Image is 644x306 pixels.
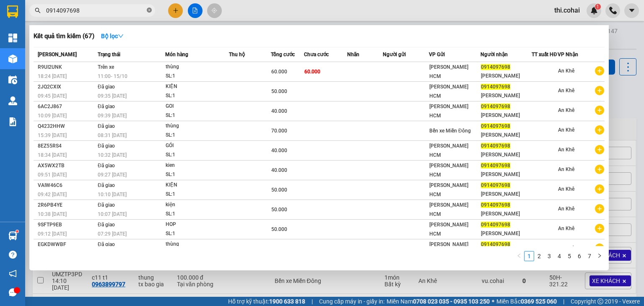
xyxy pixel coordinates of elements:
span: An Khê [558,127,574,133]
span: 10:38 [DATE] [38,211,67,217]
span: An Khê [558,206,574,212]
span: 10:32 [DATE] [98,152,127,158]
a: 1 [525,252,534,261]
div: [PERSON_NAME] [481,229,532,238]
div: SL: 1 [166,91,229,101]
span: Người nhận [480,52,508,57]
span: Thu hộ [229,52,245,57]
span: close-circle [147,7,152,15]
span: 50.000 [271,226,287,232]
div: SL: 1 [166,229,229,239]
div: 2JQ2CXIX [38,83,95,91]
span: Nhãn [347,52,359,57]
span: 09:51 [DATE] [38,172,67,178]
a: 5 [565,252,574,261]
div: R9UI2UNK [38,63,95,72]
span: Đã giao [98,202,115,208]
li: 7 [584,251,595,261]
span: 50.000 [271,88,287,94]
span: plus-circle [595,86,604,95]
li: Next Page [595,251,605,261]
span: Bến xe Miền Đông [429,128,471,134]
img: warehouse-icon [8,75,17,84]
span: 18:34 [DATE] [38,152,67,158]
span: plus-circle [595,244,604,253]
span: [PERSON_NAME] HCM [429,163,468,178]
span: 70.000 [271,128,287,134]
div: SL: 1 [166,150,229,160]
img: warehouse-icon [8,96,17,105]
a: 2 [535,252,544,261]
li: 5 [564,251,574,261]
span: 40.000 [271,148,287,153]
a: 7 [585,252,594,261]
span: plus-circle [595,204,604,213]
li: 6 [574,251,584,261]
span: 40.000 [271,167,287,173]
a: 4 [555,252,564,261]
span: Đã giao [98,182,115,188]
span: An Khê [558,226,574,231]
span: Trên xe [98,64,114,70]
span: plus-circle [595,165,604,174]
span: plus-circle [595,224,604,233]
div: [PERSON_NAME] [481,190,532,199]
span: An Khê [558,107,574,113]
sup: 1 [16,230,18,233]
li: 4 [554,251,564,261]
span: 0914097698 [481,163,510,169]
div: [PERSON_NAME] [481,72,532,80]
span: An Khê [558,166,574,172]
div: SL: 1 [166,131,229,140]
span: Đã giao [98,222,115,228]
span: An Khê [558,88,574,93]
div: [PERSON_NAME] [481,170,532,179]
span: Đã giao [98,123,115,129]
span: 0914097698 [481,182,510,188]
button: left [514,251,524,261]
div: [PERSON_NAME] [481,131,532,140]
span: search [35,8,41,13]
span: 09:42 [DATE] [38,192,67,197]
li: 3 [544,251,554,261]
span: left [517,253,522,258]
span: plus-circle [595,106,604,115]
span: An Khê [558,186,574,192]
span: 40.000 [271,108,287,114]
div: EGKDWWBF [38,240,95,249]
a: 3 [545,252,554,261]
span: [PERSON_NAME] HCM [429,222,468,237]
span: An Khê [558,245,574,251]
span: [PERSON_NAME] HCM [429,104,468,119]
img: dashboard-icon [8,34,17,42]
span: 60.000 [304,69,320,75]
h3: Kết quả tìm kiếm ( 67 ) [34,32,94,41]
div: 8EZ55RS4 [38,142,95,150]
span: 10:09 [DATE] [38,113,67,119]
span: [PERSON_NAME] HCM [429,182,468,197]
span: 08:31 [DATE] [98,132,127,138]
div: [PERSON_NAME] [481,111,532,120]
div: GOI [166,102,229,111]
div: thùng [166,62,229,72]
div: SL: 1 [166,190,229,199]
div: [PERSON_NAME] [481,210,532,218]
li: Previous Page [514,251,524,261]
span: 50.000 [271,187,287,193]
span: 0914097698 [481,104,510,109]
span: TT xuất HĐ [532,52,557,57]
span: 07:29 [DATE] [98,231,127,237]
div: 6AC2J867 [38,102,95,111]
span: 50.000 [271,207,287,213]
div: 9SFTP9EB [38,220,95,229]
div: SL: 1 [166,170,229,179]
div: SL: 1 [166,210,229,219]
span: Đã giao [98,143,115,149]
span: Người gửi [383,52,406,57]
span: 0914097698 [481,64,510,70]
span: 0914097698 [481,123,510,129]
span: [PERSON_NAME] HCM [429,143,468,158]
img: logo-vxr [7,5,18,18]
span: notification [9,270,17,277]
span: 0914097698 [481,143,510,149]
